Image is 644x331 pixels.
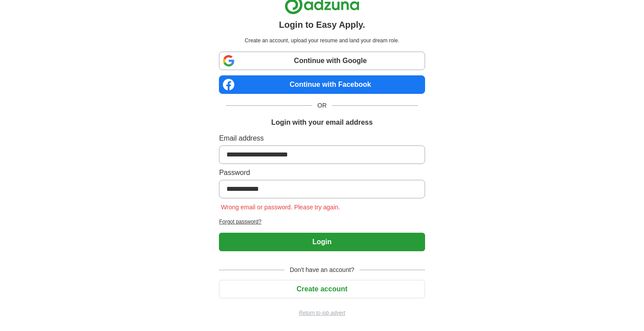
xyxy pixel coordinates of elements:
h1: Login to Easy Apply. [279,18,365,31]
a: Forgot password? [219,218,425,226]
a: Continue with Google [219,52,425,70]
button: Login [219,233,425,251]
span: Wrong email or password. Please try again. [219,204,342,211]
label: Password [219,167,425,178]
h1: Login with your email address [271,117,373,128]
a: Return to job advert [219,309,425,317]
button: Create account [219,280,425,298]
p: Create an account, upload your resume and land your dream role. [221,37,423,45]
label: Email address [219,133,425,144]
span: OR [312,101,332,110]
a: Create account [219,285,425,293]
span: Don't have an account? [285,265,360,275]
a: Continue with Facebook [219,75,425,94]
